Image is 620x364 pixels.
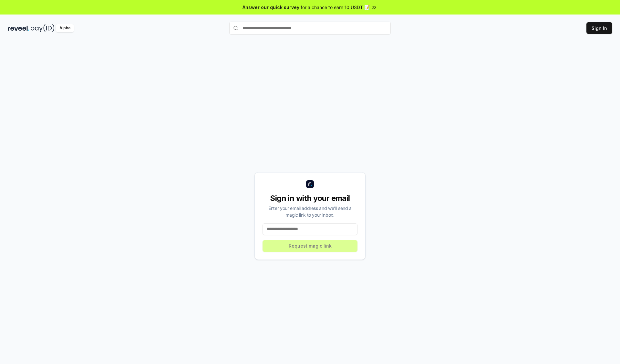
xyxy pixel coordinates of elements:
span: for a chance to earn 10 USDT 📝 [301,4,370,11]
img: logo_small [306,180,314,188]
img: pay_id [31,24,55,32]
div: Enter your email address and we’ll send a magic link to your inbox. [263,205,357,218]
div: Sign in with your email [263,193,357,203]
span: Answer our quick survey [243,4,299,11]
img: reveel_dark [8,24,29,32]
button: Sign In [586,22,612,34]
div: Alpha [56,24,74,32]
